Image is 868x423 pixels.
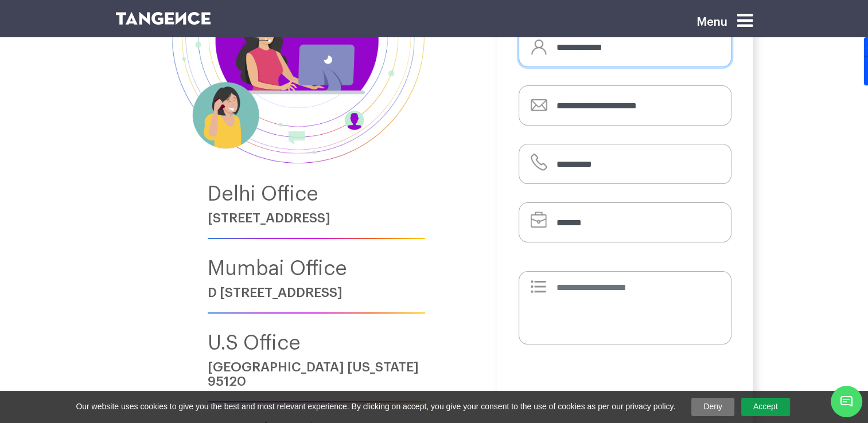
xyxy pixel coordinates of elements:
h6: [STREET_ADDRESS] [208,211,425,225]
a: Deny [691,398,734,416]
iframe: reCAPTCHA [538,363,712,408]
h6: [GEOGRAPHIC_DATA] [US_STATE] 95120 [208,360,425,389]
h4: Mumbai Office [208,257,425,280]
a: Accept [741,398,790,416]
h6: D [STREET_ADDRESS] [208,285,425,300]
h4: Delhi Office [208,183,425,205]
img: logo SVG [116,12,211,25]
h4: U.S Office [208,332,425,354]
span: Our website uses cookies to give you the best and most relevant experience. By clicking on accept... [76,401,675,413]
span: Chat Widget [831,386,862,417]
